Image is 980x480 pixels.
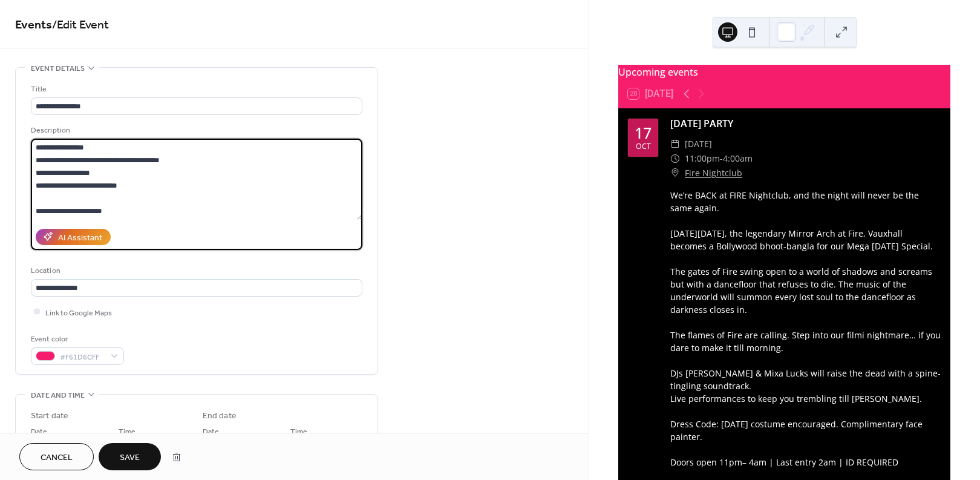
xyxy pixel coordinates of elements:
[618,65,950,79] div: Upcoming events
[31,333,122,346] div: Event color
[31,83,360,96] div: Title
[720,151,723,166] span: -
[635,125,652,140] div: 17
[99,443,161,470] button: Save
[636,143,651,151] div: Oct
[36,229,111,245] button: AI Assistant
[31,389,85,402] span: Date and time
[31,265,360,277] div: Location
[41,452,73,464] span: Cancel
[685,151,720,166] span: 11:00pm
[723,151,753,166] span: 4:00am
[31,425,47,438] span: Date
[670,151,680,166] div: ​
[45,306,112,319] span: Link to Google Maps
[58,231,102,244] div: AI Assistant
[31,62,85,75] span: Event details
[31,124,360,137] div: Description
[60,350,105,363] span: #F61D6CFF
[290,425,307,438] span: Time
[203,410,237,422] div: End date
[19,443,94,470] button: Cancel
[52,13,109,37] span: / Edit Event
[670,116,941,131] div: [DATE] PARTY
[31,410,68,422] div: Start date
[15,13,52,37] a: Events
[120,452,140,464] span: Save
[685,166,742,180] a: Fire Nightclub
[119,425,136,438] span: Time
[685,137,712,151] span: [DATE]
[670,137,680,151] div: ​
[670,166,680,180] div: ​
[203,425,219,438] span: Date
